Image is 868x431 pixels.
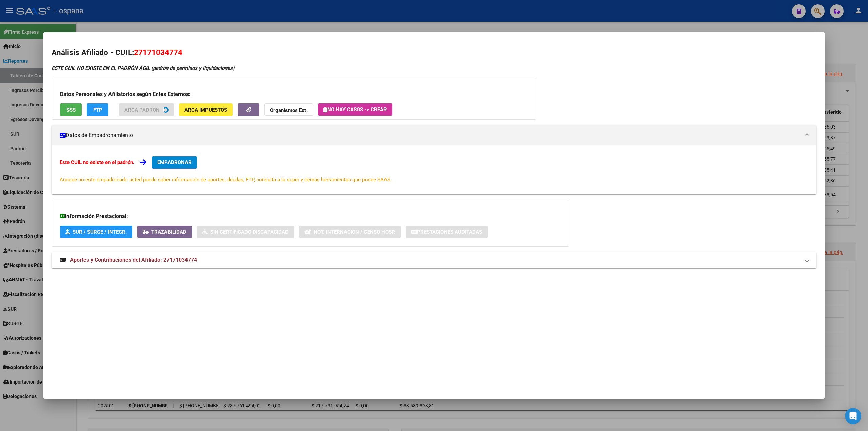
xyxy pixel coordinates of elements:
[314,229,395,235] span: Not. Internacion / Censo Hosp.
[52,47,816,58] h2: Análisis Afiliado - CUIL:
[60,226,132,238] button: SUR / SURGE / INTEGR.
[52,252,816,268] mat-expansion-panel-header: Aportes y Contribuciones del Afiliado: 27171034774
[134,48,182,57] span: 27171034774
[66,107,76,113] span: SSS
[210,229,289,235] span: Sin Certificado Discapacidad
[124,107,160,113] span: ARCA Padrón
[323,106,387,113] span: No hay casos -> Crear
[264,103,313,116] button: Organismos Ext.
[52,125,816,145] mat-expansion-panel-header: Datos de Empadronamiento
[60,131,800,139] mat-panel-title: Datos de Empadronamiento
[417,229,482,235] span: Prestaciones Auditadas
[93,107,102,113] span: FTP
[179,103,233,116] button: ARCA Impuestos
[70,257,197,263] span: Aportes y Contribuciones del Afiliado: 27171034774
[60,90,528,98] h3: Datos Personales y Afiliatorios según Entes Externos:
[60,159,134,165] strong: Este CUIL no existe en el padrón.
[52,145,816,194] div: Datos de Empadronamiento
[184,107,227,113] span: ARCA Impuestos
[318,103,392,116] button: No hay casos -> Crear
[157,159,192,165] span: EMPADRONAR
[137,226,192,238] button: Trazabilidad
[60,212,561,220] h3: Información Prestacional:
[119,103,174,116] button: ARCA Padrón
[151,229,186,235] span: Trazabilidad
[73,229,127,235] span: SUR / SURGE / INTEGR.
[87,103,108,116] button: FTP
[270,107,308,113] strong: Organismos Ext.
[299,226,401,238] button: Not. Internacion / Censo Hosp.
[406,226,488,238] button: Prestaciones Auditadas
[197,226,294,238] button: Sin Certificado Discapacidad
[52,65,234,71] strong: ESTE CUIL NO EXISTE EN EL PADRÓN ÁGIL (padrón de permisos y liquidaciones)
[845,408,861,424] div: Open Intercom Messenger
[60,103,82,116] button: SSS
[152,156,197,169] button: EMPADRONAR
[60,177,392,183] span: Aunque no esté empadronado usted puede saber información de aportes, deudas, FTP, consulta a la s...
